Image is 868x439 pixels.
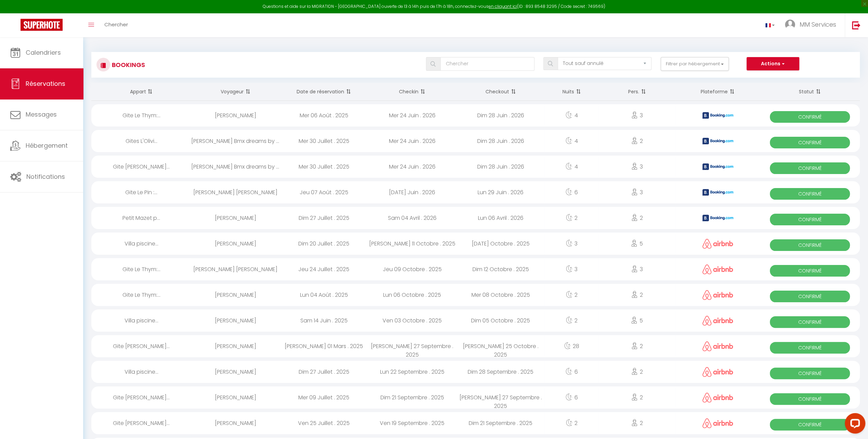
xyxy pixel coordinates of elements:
[760,83,860,101] th: Sort by status
[545,83,598,101] th: Sort by nights
[91,83,191,101] th: Sort by rentals
[191,83,280,101] th: Sort by guest
[661,57,729,71] button: Filtrer par hébergement
[26,172,65,181] span: Notifications
[800,20,836,29] span: MM Services
[26,141,68,150] span: Hébergement
[839,410,868,439] iframe: LiveChat chat widget
[280,83,368,101] th: Sort by booking date
[675,83,760,101] th: Sort by channel
[110,57,145,72] h3: Bookings
[785,19,795,30] img: ...
[598,83,675,101] th: Sort by people
[26,48,61,57] span: Calendriers
[368,83,456,101] th: Sort by checkin
[440,57,534,71] input: Chercher
[747,57,799,71] button: Actions
[26,79,65,88] span: Réservations
[21,19,63,31] img: Super Booking
[99,13,133,37] a: Chercher
[780,13,845,37] a: ... MM Services
[852,21,860,29] img: logout
[456,83,545,101] th: Sort by checkout
[489,3,517,9] a: en cliquant ici
[26,110,57,119] span: Messages
[104,21,128,28] span: Chercher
